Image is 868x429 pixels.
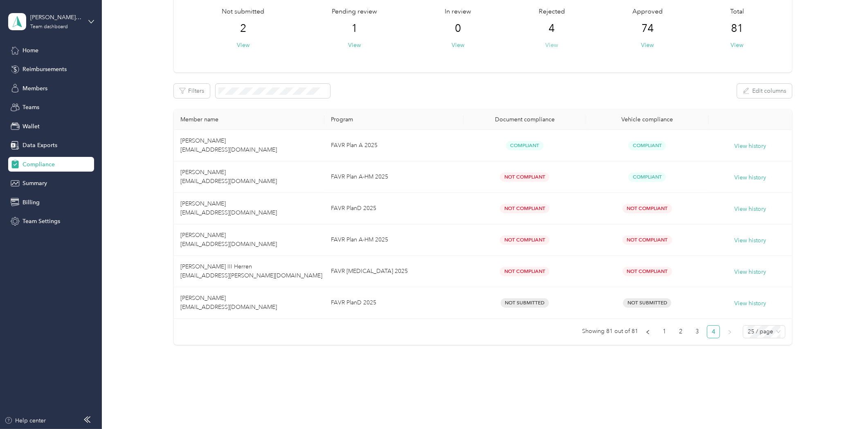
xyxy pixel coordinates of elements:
td: FAVR Plan A-HM 2025 [324,161,463,193]
a: 1 [658,326,670,338]
span: [PERSON_NAME] [EMAIL_ADDRESS][DOMAIN_NAME] [180,169,277,185]
li: 2 [674,325,687,338]
button: View [348,41,361,49]
span: In review [445,7,471,17]
button: View history [734,236,766,245]
div: Page Size [743,325,785,338]
span: 1 [351,22,358,35]
span: [PERSON_NAME] [EMAIL_ADDRESS][DOMAIN_NAME] [180,200,277,216]
span: Summary [22,179,47,188]
button: View [546,41,558,49]
button: Edit columns [737,84,792,98]
span: 2 [240,22,246,35]
th: Program [324,109,463,130]
td: FAVR Plan B 2025 [324,256,463,287]
span: Not Compliant [623,204,672,213]
button: View history [734,205,766,214]
span: Teams [22,103,39,112]
span: 74 [641,22,654,35]
span: Not Submitted [623,298,671,308]
span: 81 [731,22,743,35]
span: Compliant [506,141,544,150]
span: 0 [455,22,461,35]
span: Showing 81 out of 81 [582,325,638,337]
span: Approved [632,7,663,17]
li: 3 [690,325,704,338]
button: View history [734,142,766,151]
span: Rejected [539,7,565,17]
span: [PERSON_NAME] III Herren [EMAIL_ADDRESS][PERSON_NAME][DOMAIN_NAME] [180,263,322,279]
span: [PERSON_NAME] [EMAIL_ADDRESS][DOMAIN_NAME] [180,137,277,153]
button: View history [734,173,766,182]
span: [PERSON_NAME] [EMAIL_ADDRESS][DOMAIN_NAME] [180,232,277,248]
span: Not Compliant [623,235,672,245]
li: Next Page [723,325,736,338]
td: FAVR Plan A-HM 2025 [324,224,463,256]
button: View history [734,299,766,308]
td: FAVR PlanD 2025 [324,193,463,224]
span: Compliant [628,141,666,150]
button: Filters [174,84,210,98]
th: Member name [174,109,324,130]
span: 25 / page [748,326,780,338]
span: Members [22,84,47,93]
span: Not Compliant [500,204,549,213]
button: View [452,41,464,49]
span: Compliance [22,160,55,169]
div: [PERSON_NAME] Distributors [30,13,81,22]
span: Not submitted [222,7,264,17]
a: 3 [691,326,703,338]
td: FAVR Plan A 2025 [324,130,463,161]
span: Home [22,46,38,55]
span: Not Submitted [501,298,549,308]
span: Team Settings [22,217,60,226]
span: Reimbursements [22,65,67,74]
span: left [645,330,650,335]
div: Document compliance [470,116,580,123]
td: FAVR PlanD 2025 [324,287,463,319]
span: Not Compliant [500,267,549,276]
span: Not Compliant [500,235,549,245]
button: left [641,325,654,338]
span: Data Exports [22,141,57,150]
button: right [723,325,736,338]
span: Not Compliant [500,172,549,182]
span: Compliant [628,172,666,182]
a: 4 [707,326,720,338]
li: 4 [707,325,720,338]
iframe: Everlance-gr Chat Button Frame [822,383,868,429]
span: 4 [549,22,555,35]
button: View [237,41,250,49]
span: right [727,330,732,335]
button: Help center [4,416,46,425]
button: View [731,41,743,49]
div: Team dashboard [30,25,68,29]
li: Previous Page [641,325,654,338]
span: Total [730,7,744,17]
span: Billing [22,198,40,207]
a: 2 [675,326,687,338]
button: View history [734,268,766,277]
li: 1 [658,325,671,338]
span: Not Compliant [623,267,672,276]
span: [PERSON_NAME] [EMAIL_ADDRESS][DOMAIN_NAME] [180,295,277,311]
span: Wallet [22,122,40,131]
button: View [641,41,654,49]
span: Pending review [332,7,377,17]
div: Vehicle compliance [593,116,702,123]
